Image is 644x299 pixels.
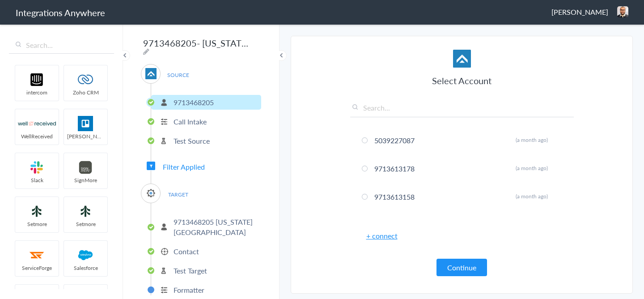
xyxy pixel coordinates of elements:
[9,37,114,54] input: Search...
[163,162,205,172] span: Filter Applied
[15,89,59,96] span: intercom
[18,160,56,175] img: slack-logo.svg
[516,192,548,200] span: (a month ago)
[67,72,105,87] img: zoho-logo.svg
[366,231,398,241] a: + connect
[18,204,56,219] img: setmoreNew.jpg
[617,6,628,17] img: pxl-20231231-094529221-2.jpg
[145,188,157,199] img: serviceminder-logo.svg
[15,220,59,228] span: Setmore
[174,246,199,256] p: Contact
[516,136,548,144] span: (a month ago)
[64,220,107,228] span: Setmore
[516,221,548,228] span: (a month ago)
[436,259,487,276] button: Continue
[15,264,59,272] span: ServiceForge
[16,6,105,19] h1: Integrations Anywhere
[67,248,105,263] img: salesforce-logo.svg
[145,68,157,79] img: af-app-logo.svg
[18,116,56,131] img: wr-logo.svg
[18,248,56,263] img: serviceforge-icon.png
[67,204,105,219] img: setmoreNew.jpg
[64,176,107,184] span: SignMore
[67,160,105,175] img: signmore-logo.png
[15,132,59,140] span: WellReceived
[64,132,107,140] span: [PERSON_NAME]
[174,136,210,146] p: Test Source
[161,69,195,81] span: SOURCE
[64,264,107,272] span: Salesforce
[18,72,56,87] img: intercom-logo.svg
[15,176,59,184] span: Slack
[350,103,574,117] input: Search...
[174,285,204,295] p: Formatter
[174,97,214,107] p: 9713468205
[516,164,548,172] span: (a month ago)
[174,116,207,127] p: Call Intake
[453,50,471,68] img: af-app-logo.svg
[161,188,195,201] span: TARGET
[551,7,608,17] span: [PERSON_NAME]
[174,217,259,237] p: 9713468205 [US_STATE][GEOGRAPHIC_DATA]
[67,116,105,131] img: trello.png
[350,74,574,87] h3: Select Account
[64,89,107,96] span: Zoho CRM
[174,265,207,276] p: Test Target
